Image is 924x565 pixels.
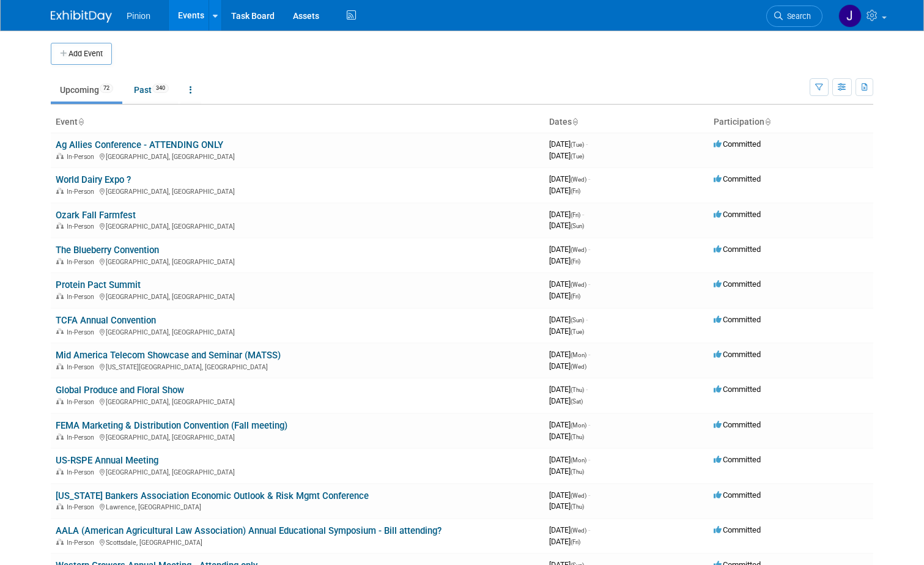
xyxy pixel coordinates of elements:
a: Protein Pact Summit [56,279,141,290]
img: In-Person Event [56,188,64,194]
a: Sort by Participation Type [764,117,771,127]
span: (Fri) [571,293,580,300]
span: (Fri) [571,258,580,265]
span: (Fri) [571,212,580,218]
img: In-Person Event [56,328,64,334]
span: [DATE] [549,186,580,195]
span: [DATE] [549,174,590,183]
span: [DATE] [549,256,580,265]
span: In-Person [67,363,98,371]
span: [DATE] [549,501,584,511]
span: Committed [714,279,761,289]
div: Lawrence, [GEOGRAPHIC_DATA] [56,501,539,511]
span: - [588,525,590,534]
span: (Fri) [571,539,580,545]
span: (Sat) [571,398,583,405]
img: In-Person Event [56,223,64,229]
span: In-Person [67,293,98,301]
span: In-Person [67,223,98,231]
div: [GEOGRAPHIC_DATA], [GEOGRAPHIC_DATA] [56,186,539,196]
span: In-Person [67,398,98,406]
img: Jennifer Plumisto [838,4,862,28]
span: (Mon) [571,352,586,358]
span: - [586,139,588,149]
a: Sort by Start Date [572,117,578,127]
span: In-Person [67,188,98,196]
span: - [588,245,590,254]
span: (Sun) [571,317,584,323]
span: [DATE] [549,467,584,476]
a: Mid America Telecom Showcase and Seminar (MATSS) [56,350,281,361]
a: Past340 [125,78,178,102]
span: - [588,420,590,429]
span: (Wed) [571,527,586,534]
a: The Blueberry Convention [56,245,159,256]
span: Pinion [127,11,150,21]
img: In-Person Event [56,468,64,475]
span: (Wed) [571,492,586,499]
span: [DATE] [549,279,590,289]
span: (Thu) [571,503,584,510]
th: Event [51,112,544,133]
span: Committed [714,139,761,149]
div: [GEOGRAPHIC_DATA], [GEOGRAPHIC_DATA] [56,467,539,476]
span: [DATE] [549,385,588,394]
a: Search [766,6,822,27]
span: In-Person [67,503,98,511]
img: In-Person Event [56,398,64,404]
span: In-Person [67,468,98,476]
a: TCFA Annual Convention [56,315,156,326]
span: Committed [714,525,761,534]
span: (Tue) [571,141,584,148]
img: In-Person Event [56,539,64,545]
a: AALA (American Agricultural Law Association) Annual Educational Symposium - Bill attending? [56,525,442,536]
span: (Wed) [571,281,586,288]
span: - [588,455,590,464]
div: Scottsdale, [GEOGRAPHIC_DATA] [56,537,539,547]
div: [US_STATE][GEOGRAPHIC_DATA], [GEOGRAPHIC_DATA] [56,361,539,371]
span: [DATE] [549,221,584,230]
span: [DATE] [549,432,584,441]
button: Add Event [51,43,112,65]
span: (Tue) [571,153,584,160]
a: Global Produce and Floral Show [56,385,184,396]
span: 340 [152,84,169,93]
img: In-Person Event [56,434,64,440]
div: [GEOGRAPHIC_DATA], [GEOGRAPHIC_DATA] [56,151,539,161]
th: Dates [544,112,709,133]
span: Committed [714,420,761,429]
span: Committed [714,245,761,254]
span: - [588,490,590,500]
span: [DATE] [549,396,583,405]
span: - [588,350,590,359]
span: [DATE] [549,210,584,219]
span: Committed [714,210,761,219]
a: Ag Allies Conference - ATTENDING ONLY [56,139,223,150]
span: [DATE] [549,139,588,149]
img: In-Person Event [56,363,64,369]
span: (Mon) [571,457,586,463]
span: [DATE] [549,350,590,359]
a: US-RSPE Annual Meeting [56,455,158,466]
span: Committed [714,385,761,394]
a: [US_STATE] Bankers Association Economic Outlook & Risk Mgmt Conference [56,490,369,501]
div: [GEOGRAPHIC_DATA], [GEOGRAPHIC_DATA] [56,327,539,336]
div: [GEOGRAPHIC_DATA], [GEOGRAPHIC_DATA] [56,256,539,266]
span: In-Person [67,328,98,336]
img: In-Person Event [56,503,64,509]
a: Sort by Event Name [78,117,84,127]
a: Upcoming72 [51,78,122,102]
span: [DATE] [549,490,590,500]
img: ExhibitDay [51,10,112,23]
span: [DATE] [549,245,590,254]
a: Ozark Fall Farmfest [56,210,136,221]
span: [DATE] [549,455,590,464]
span: - [588,174,590,183]
span: (Thu) [571,434,584,440]
span: [DATE] [549,151,584,160]
span: (Thu) [571,386,584,393]
span: In-Person [67,153,98,161]
span: [DATE] [549,315,588,324]
span: Committed [714,350,761,359]
span: In-Person [67,539,98,547]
